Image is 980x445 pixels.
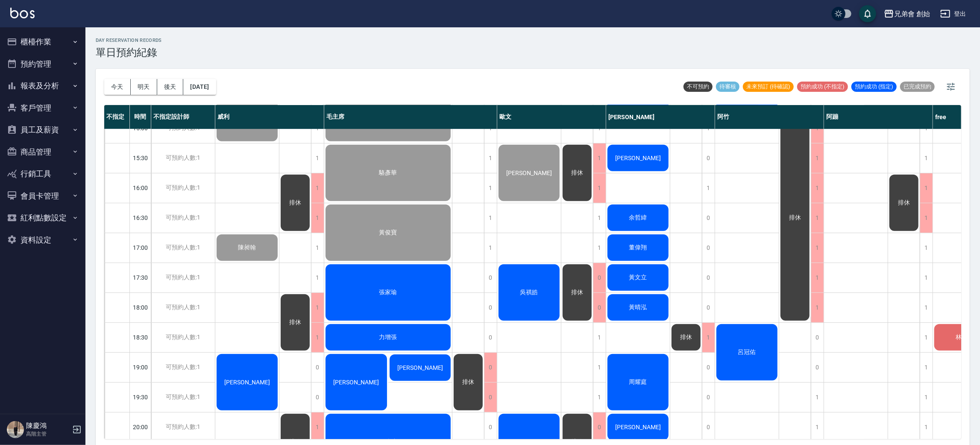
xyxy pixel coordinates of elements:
[311,233,324,263] div: 1
[702,233,715,263] div: 0
[702,413,715,442] div: 0
[10,8,35,18] img: Logo
[104,105,130,129] div: 不指定
[3,31,82,53] button: 櫃檯作業
[461,378,476,386] span: 排休
[237,244,258,252] span: 陳昶翰
[824,105,933,129] div: 阿蹦
[311,173,324,203] div: 1
[131,79,157,95] button: 明天
[787,214,803,222] span: 排休
[880,5,933,23] button: 兄弟會 創始
[378,289,399,296] span: 張家瑜
[811,353,824,382] div: 0
[484,323,497,352] div: 0
[151,293,215,322] div: 可預約人數:1
[130,143,151,173] div: 15:30
[484,293,497,322] div: 0
[324,105,497,129] div: 毛主席
[715,105,824,129] div: 阿竹
[151,143,215,173] div: 可預約人數:1
[151,105,215,129] div: 不指定設計師
[920,203,933,233] div: 1
[151,173,215,203] div: 可預約人數:1
[26,430,70,438] p: 高階主管
[736,348,758,356] span: 呂冠佑
[859,5,876,22] button: save
[593,143,606,173] div: 1
[797,83,848,91] span: 預約成功 (不指定)
[130,412,151,442] div: 20:00
[311,203,324,233] div: 1
[702,293,715,322] div: 0
[593,413,606,442] div: 0
[593,323,606,352] div: 1
[3,119,82,141] button: 員工及薪資
[3,185,82,207] button: 會員卡管理
[811,263,824,293] div: 1
[593,353,606,382] div: 1
[311,383,324,412] div: 0
[811,233,824,263] div: 1
[811,413,824,442] div: 1
[288,199,303,207] span: 排休
[920,323,933,352] div: 1
[332,379,381,386] span: [PERSON_NAME]
[484,203,497,233] div: 1
[702,143,715,173] div: 0
[613,424,663,430] span: [PERSON_NAME]
[702,383,715,412] div: 0
[130,105,151,129] div: 時間
[3,75,82,97] button: 報表及分析
[151,323,215,352] div: 可預約人數:1
[920,173,933,203] div: 1
[920,413,933,442] div: 1
[7,421,24,438] img: Person
[920,293,933,322] div: 1
[628,378,649,386] span: 周耀庭
[311,323,324,352] div: 1
[130,263,151,293] div: 17:30
[151,413,215,442] div: 可預約人數:1
[811,323,824,352] div: 0
[311,263,324,293] div: 1
[628,214,649,222] span: 余哲緯
[811,143,824,173] div: 1
[920,263,933,293] div: 1
[519,289,540,296] span: 吳祺皓
[497,105,606,129] div: 歐文
[702,353,715,382] div: 0
[954,334,976,341] span: 林育銘
[130,203,151,233] div: 16:30
[593,263,606,293] div: 0
[920,233,933,263] div: 1
[130,233,151,263] div: 17:00
[920,353,933,382] div: 1
[183,79,216,95] button: [DATE]
[593,233,606,263] div: 1
[484,233,497,263] div: 1
[130,173,151,203] div: 16:00
[484,173,497,203] div: 1
[593,173,606,203] div: 1
[311,353,324,382] div: 0
[96,47,162,59] h3: 單日預約紀錄
[130,352,151,382] div: 19:00
[569,289,585,296] span: 排休
[378,169,399,177] span: 駱彥華
[484,143,497,173] div: 1
[702,263,715,293] div: 0
[900,83,935,91] span: 已完成預約
[130,293,151,322] div: 18:00
[811,383,824,412] div: 1
[311,293,324,322] div: 1
[151,383,215,412] div: 可預約人數:1
[96,38,162,43] h2: day Reservation records
[628,274,649,281] span: 黃文立
[215,105,324,129] div: 威利
[896,199,912,207] span: 排休
[311,413,324,442] div: 1
[3,53,82,75] button: 預約管理
[684,83,713,91] span: 不可預約
[378,229,399,237] span: 黃俊寶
